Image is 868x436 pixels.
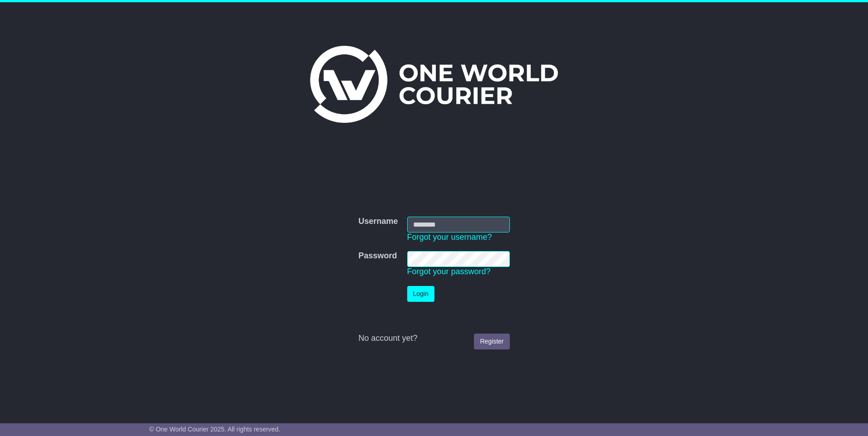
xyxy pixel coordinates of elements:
span: © One World Courier 2025. All rights reserved. [149,426,281,433]
label: Username [358,217,398,227]
label: Password [358,251,397,261]
div: No account yet? [358,334,509,344]
a: Register [474,334,509,349]
button: Login [407,286,434,302]
a: Forgot your password? [407,267,491,276]
a: Forgot your username? [407,233,492,242]
img: One World [310,46,558,123]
